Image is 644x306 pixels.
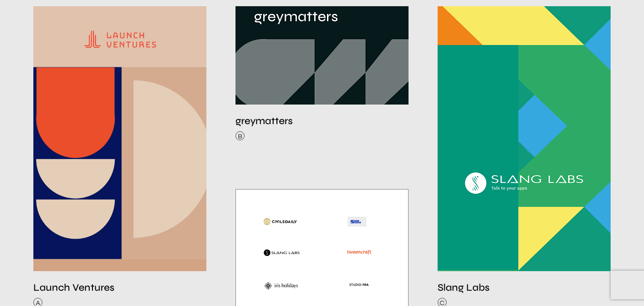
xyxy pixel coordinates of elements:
[235,115,293,127] a: greymatters
[238,133,242,139] span: B
[438,282,490,294] a: Slang Labs
[33,282,114,294] a: Launch Ventures
[36,299,40,306] span: A
[440,299,445,306] span: C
